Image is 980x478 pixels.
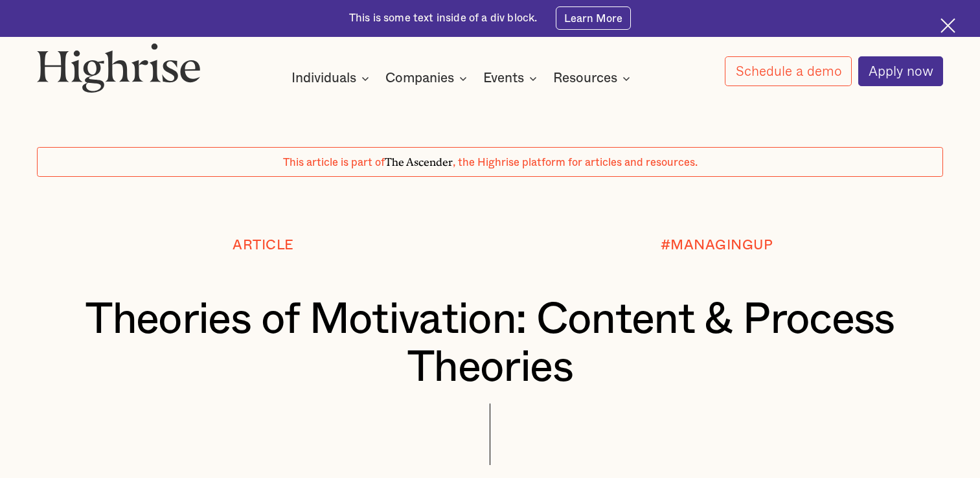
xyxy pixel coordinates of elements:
div: Article [233,238,294,253]
div: Events [483,71,541,86]
div: Resources [553,71,617,86]
img: Highrise logo [37,43,201,92]
a: Apply now [858,56,944,86]
div: #MANAGINGUP [661,238,773,253]
div: This is some text inside of a div block. [349,11,538,26]
div: Resources [553,71,634,86]
div: Individuals [291,71,356,86]
a: Schedule a demo [725,56,852,86]
div: Events [483,71,524,86]
div: Companies [385,71,471,86]
h1: Theories of Motivation: Content & Process Theories [74,296,906,392]
span: This article is part of [283,157,385,168]
span: The Ascender [385,154,453,166]
img: Cross icon [940,18,955,33]
span: , the Highrise platform for articles and resources. [453,157,698,168]
a: Learn More [556,6,632,30]
div: Individuals [291,71,373,86]
div: Companies [385,71,454,86]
